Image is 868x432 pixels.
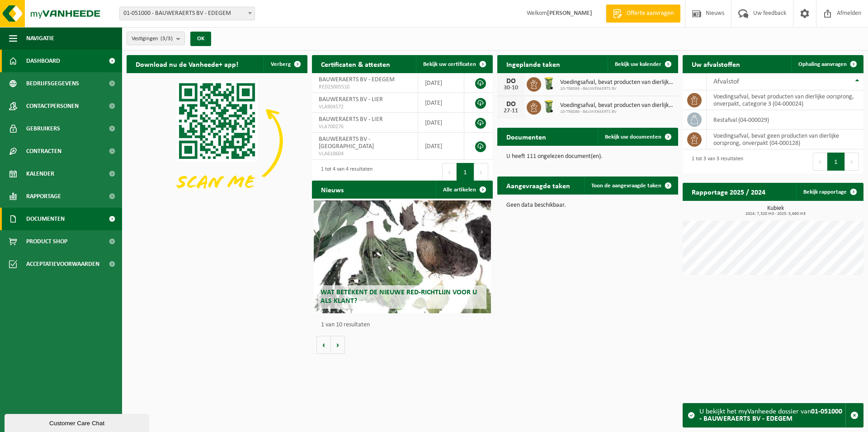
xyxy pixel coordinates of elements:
[26,50,60,72] span: Dashboard
[560,109,674,115] span: 10-798086 - BAUWERAERTS BV
[506,202,669,209] p: Geen data beschikbaar.
[502,78,520,85] div: DO
[319,150,411,158] span: VLA610604
[319,103,411,111] span: VLA904572
[321,289,477,305] span: Wat betekent de nieuwe RED-richtlijn voor u als klant?
[502,108,520,114] div: 27-11
[190,32,211,46] button: OK
[319,96,383,103] span: BAUWERAERTS BV - LIER
[418,133,464,160] td: [DATE]
[560,86,674,92] span: 10-798086 - BAUWERAERTS BV
[321,322,488,328] p: 1 van 10 resultaten
[418,73,464,93] td: [DATE]
[26,230,67,253] span: Product Shop
[26,117,60,140] span: Gebruikers
[26,185,61,208] span: Rapportage
[791,55,863,73] a: Ophaling aanvragen
[127,32,185,45] button: Vestigingen(3/3)
[312,181,353,198] h2: Nieuws
[5,412,151,432] iframe: chat widget
[560,102,674,109] span: Voedingsafval, bevat producten van dierlijke oorsprong, onverpakt, categorie 3
[119,7,255,20] span: 01-051000 - BAUWERAERTS BV - EDEGEM
[798,61,847,67] span: Ophaling aanvragen
[560,79,674,86] span: Voedingsafval, bevat producten van dierlijke oorsprong, onverpakt, categorie 3
[319,123,411,130] span: VLA700276
[26,163,54,185] span: Kalender
[502,101,520,108] div: DO
[707,90,863,110] td: voedingsafval, bevat producten van dierlijke oorsprong, onverpakt, categorie 3 (04-000024)
[264,55,307,73] button: Verberg
[497,55,569,73] h2: Ingeplande taken
[319,136,374,150] span: BAUWERAERTS BV - [GEOGRAPHIC_DATA]
[687,205,863,216] h3: Kubiek
[127,73,307,209] img: Download de VHEPlus App
[606,5,680,23] a: Offerte aanvragen
[699,404,845,427] div: U bekijkt het myVanheede dossier van
[416,55,492,73] a: Bekijk uw certificaten
[26,140,61,163] span: Contracten
[271,61,291,67] span: Verberg
[418,113,464,133] td: [DATE]
[319,76,395,83] span: BAUWERAERTS BV - EDEGEM
[796,183,863,201] a: Bekijk rapportage
[423,61,476,67] span: Bekijk uw certificaten
[687,212,863,216] span: 2024: 7,320 m3 - 2025: 5,660 m3
[160,36,173,42] count: (3/3)
[127,55,247,73] h2: Download nu de Vanheede+ app!
[541,99,557,114] img: WB-0140-HPE-GN-50
[474,163,488,181] button: Next
[707,130,863,149] td: voedingsafval, bevat geen producten van dierlijke oorsprong, onverpakt (04-000128)
[506,153,669,160] p: U heeft 111 ongelezen document(en).
[132,32,173,46] span: Vestigingen
[707,110,863,130] td: restafval (04-000029)
[26,95,79,117] span: Contactpersonen
[591,183,661,189] span: Toon de aangevraagde taken
[497,177,579,194] h2: Aangevraagde taken
[319,84,411,91] span: RED25005510
[713,78,739,85] span: Afvalstof
[502,85,520,91] div: 30-10
[813,153,827,171] button: Previous
[331,336,345,354] button: Volgende
[418,93,464,113] td: [DATE]
[314,200,491,313] a: Wat betekent de nieuwe RED-richtlijn voor u als klant?
[584,177,677,195] a: Toon de aangevraagde taken
[687,152,743,172] div: 1 tot 3 van 3 resultaten
[699,408,842,423] strong: 01-051000 - BAUWERAERTS BV - EDEGEM
[598,128,677,146] a: Bekijk uw documenten
[615,61,661,67] span: Bekijk uw kalender
[827,153,845,171] button: 1
[845,153,859,171] button: Next
[541,76,557,91] img: WB-0140-HPE-GN-50
[683,183,774,200] h2: Rapportage 2025 / 2024
[316,336,331,354] button: Vorige
[26,253,99,275] span: Acceptatievoorwaarden
[624,9,676,18] span: Offerte aanvragen
[316,162,373,182] div: 1 tot 4 van 4 resultaten
[26,208,65,230] span: Documenten
[442,163,457,181] button: Previous
[312,55,399,73] h2: Certificaten & attesten
[26,27,54,50] span: Navigatie
[683,55,749,73] h2: Uw afvalstoffen
[457,163,474,181] button: 1
[497,128,555,145] h2: Documenten
[319,116,383,123] span: BAUWERAERTS BV - LIER
[608,55,677,73] a: Bekijk uw kalender
[26,72,79,95] span: Bedrijfsgegevens
[605,134,661,140] span: Bekijk uw documenten
[436,181,492,199] a: Alle artikelen
[547,10,592,17] strong: [PERSON_NAME]
[120,7,255,20] span: 01-051000 - BAUWERAERTS BV - EDEGEM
